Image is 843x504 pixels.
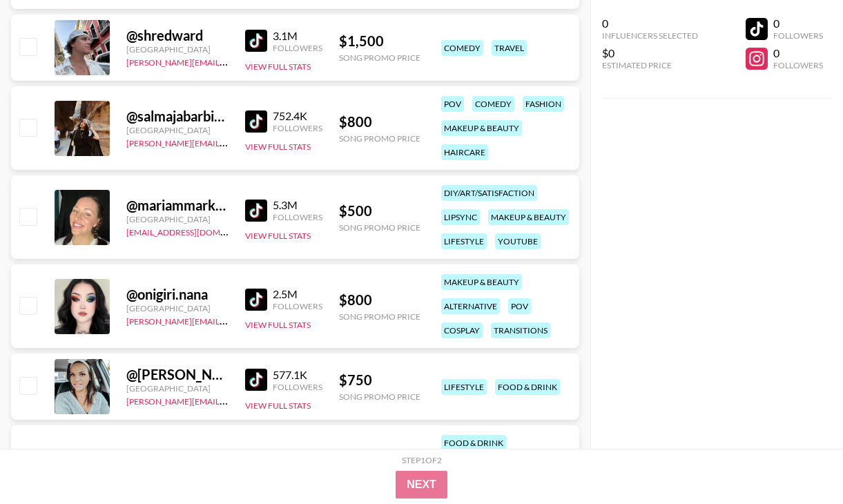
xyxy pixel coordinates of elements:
div: Followers [273,382,322,392]
img: TikTok [245,200,267,222]
button: View Full Stats [245,142,311,152]
img: TikTok [245,289,267,311]
div: $ 750 [339,371,420,389]
div: lifestyle [441,233,487,249]
div: 5.3M [273,198,322,212]
div: youtube [495,233,541,249]
div: Followers [273,123,322,133]
div: Followers [273,212,322,222]
div: 2.5M [273,287,322,301]
div: Song Promo Price [339,311,420,322]
div: $ 800 [339,291,420,309]
div: makeup & beauty [441,120,522,136]
div: $ 500 [339,202,420,220]
div: [GEOGRAPHIC_DATA] [126,214,229,224]
div: 752.4K [273,109,322,123]
div: Followers [273,43,322,53]
div: @ mariammarksart [126,197,229,214]
div: food & drink [441,435,506,451]
img: TikTok [245,30,267,52]
img: TikTok [245,369,267,391]
button: View Full Stats [245,320,311,330]
button: View Full Stats [245,61,311,72]
div: transitions [491,322,550,338]
div: haircare [441,144,488,160]
div: 577.1K [273,368,322,382]
div: Followers [773,30,823,41]
div: lifestyle [441,379,487,395]
div: [GEOGRAPHIC_DATA] [126,44,229,55]
div: fashion [523,96,564,112]
div: alternative [441,298,500,314]
div: food & drink [495,379,560,395]
div: [GEOGRAPHIC_DATA] [126,125,229,135]
div: [GEOGRAPHIC_DATA] [126,303,229,313]
div: $ 800 [339,113,420,130]
div: @ salmajabarbique [126,108,229,125]
div: Followers [773,60,823,70]
div: travel [492,40,527,56]
a: [PERSON_NAME][EMAIL_ADDRESS][DOMAIN_NAME] [126,313,331,327]
div: Estimated Price [602,60,698,70]
a: [PERSON_NAME][EMAIL_ADDRESS][DOMAIN_NAME] [126,55,331,68]
div: Step 1 of 2 [402,455,442,465]
div: comedy [472,96,514,112]
div: $0 [602,46,698,60]
div: @ shredward [126,27,229,44]
div: Song Promo Price [339,52,420,63]
div: [GEOGRAPHIC_DATA] [126,383,229,394]
div: diy/art/satisfaction [441,185,537,201]
div: @ [PERSON_NAME].ohno [126,366,229,383]
div: Song Promo Price [339,133,420,144]
div: makeup & beauty [441,274,522,290]
div: $ 1,500 [339,32,420,50]
div: 0 [773,46,823,60]
div: cosplay [441,322,483,338]
a: [EMAIL_ADDRESS][DOMAIN_NAME] [126,224,265,238]
a: [PERSON_NAME][EMAIL_ADDRESS][DOMAIN_NAME] [126,394,331,407]
div: 0 [602,17,698,30]
div: makeup & beauty [488,209,569,225]
img: TikTok [245,110,267,133]
div: 3.1M [273,29,322,43]
div: comedy [441,40,483,56]
div: Song Promo Price [339,222,420,233]
button: Next [396,471,447,498]
div: pov [508,298,531,314]
div: Followers [273,301,322,311]
div: lipsync [441,209,480,225]
div: @ onigiri.nana [126,286,229,303]
a: [PERSON_NAME][EMAIL_ADDRESS][DOMAIN_NAME] [126,135,331,148]
button: View Full Stats [245,231,311,241]
div: Influencers Selected [602,30,698,41]
div: 0 [773,17,823,30]
div: pov [441,96,464,112]
button: View Full Stats [245,400,311,411]
div: Song Promo Price [339,391,420,402]
iframe: Drift Widget Chat Controller [774,435,826,487]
